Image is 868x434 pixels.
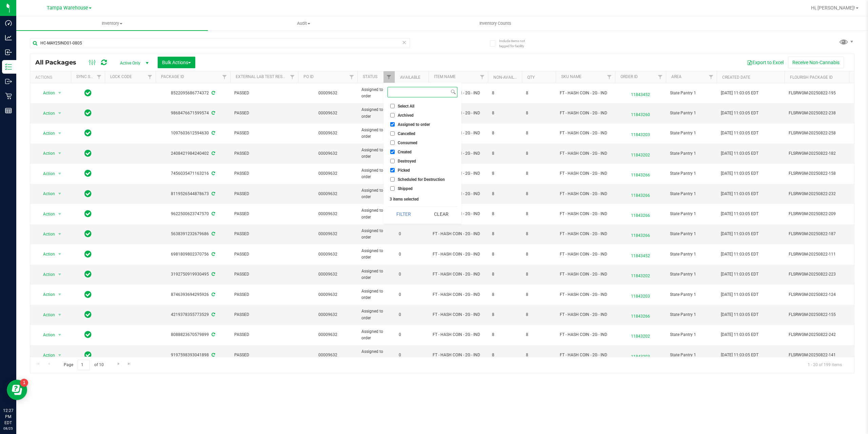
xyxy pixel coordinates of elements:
span: FT - HASH COIN - 2G - IND [560,352,611,358]
a: 00009632 [318,312,337,317]
div: 9622500623747570 [155,211,231,217]
span: In Sync [84,169,92,178]
span: FT - HASH COIN - 2G - IND [560,332,611,338]
span: select [56,270,64,279]
span: In Sync [84,209,92,219]
span: State Pantry 1 [670,271,713,278]
span: Assigned to order [361,127,391,140]
span: 11843452 [619,88,662,98]
a: 00009632 [318,91,337,95]
span: Archived [398,113,414,117]
span: [DATE] 11:03:05 EDT [721,251,758,258]
button: Filter [388,207,420,222]
span: FLSRWGM-20250822-124 [789,291,855,298]
span: In Sync [84,128,92,138]
span: select [56,330,64,340]
span: 8 [526,312,552,318]
span: FLSRWGM-20250822-242 [789,332,855,338]
div: 8746393694295926 [155,291,231,298]
span: PASSED [234,231,294,237]
span: Sync from Compliance System [211,332,215,337]
span: 11843203 [619,350,662,360]
span: State Pantry 1 [670,352,713,358]
span: FT - HASH COIN - 2G - IND [560,90,611,96]
span: Assigned to order [361,228,391,241]
div: 2408421984240402 [155,150,231,157]
span: 8 [492,211,518,217]
span: FT - HASH COIN - 2G - IND [433,291,484,298]
span: Assigned to order [361,248,391,261]
span: In Sync [84,330,92,339]
div: 1097603612594630 [155,130,231,136]
span: 8 [492,332,518,338]
span: 11843266 [619,209,662,219]
span: FLSRWGM-20250822-187 [789,231,855,237]
span: 11843202 [619,269,662,279]
span: FT - HASH COIN - 2G - IND [433,332,484,338]
span: 0 [399,312,425,318]
a: 00009632 [318,131,337,135]
span: 11843266 [619,310,662,320]
span: FT - HASH COIN - 2G - IND [560,130,611,136]
span: Sync from Compliance System [211,231,215,236]
iframe: Resource center [7,380,27,400]
button: Bulk Actions [158,57,195,68]
a: SKU Name [561,74,581,79]
span: select [56,149,64,158]
span: 8 [492,110,518,116]
span: FLSRWGM-20250822-155 [789,312,855,318]
span: 0 [399,352,425,358]
span: In Sync [84,249,92,259]
span: Sync from Compliance System [211,131,215,135]
span: 1 [3,1,5,7]
a: Package ID [161,74,184,79]
span: Action [37,270,55,279]
span: PASSED [234,271,294,278]
div: Actions [35,75,68,80]
span: select [56,209,64,219]
span: 8 [492,271,518,278]
span: FLSRWGM-20250822-223 [789,271,855,278]
span: FLSRWGM-20250822-111 [789,251,855,258]
iframe: Resource center unread badge [20,379,28,387]
span: Select All [398,104,414,108]
span: PASSED [234,291,294,298]
span: PASSED [234,332,294,338]
span: Destroyed [398,159,416,163]
span: State Pantry 1 [670,251,713,258]
a: Filter [219,71,230,83]
span: select [56,169,64,178]
span: PASSED [234,170,294,177]
span: Sync from Compliance System [211,312,215,317]
span: Assigned to order [361,348,391,361]
span: 0 [399,271,425,278]
span: Action [37,249,55,259]
span: State Pantry 1 [670,291,713,298]
span: FT - HASH COIN - 2G - IND [560,271,611,278]
a: 00009632 [318,332,337,337]
a: Filter [287,71,298,83]
span: FT - HASH COIN - 2G - IND [433,231,484,237]
a: Area [671,74,682,79]
span: 8 [526,352,552,358]
span: 11843266 [619,169,662,178]
span: State Pantry 1 [670,211,713,217]
span: [DATE] 11:03:05 EDT [721,332,758,338]
span: Assigned to order [361,107,391,119]
span: 8 [526,251,552,258]
input: Scheduled for Destruction [390,177,395,182]
input: Created [390,150,395,154]
span: select [56,129,64,138]
span: Action [37,209,55,219]
div: 7456035471163216 [155,170,231,177]
div: 3 items selected [390,197,455,202]
span: 11843266 [619,189,662,199]
span: select [56,229,64,239]
span: Action [37,189,55,199]
span: select [56,88,64,98]
span: 8 [492,312,518,318]
input: Cancelled [390,131,395,136]
div: 8119526544878673 [155,191,231,197]
span: select [56,351,64,360]
span: 0 [399,251,425,258]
